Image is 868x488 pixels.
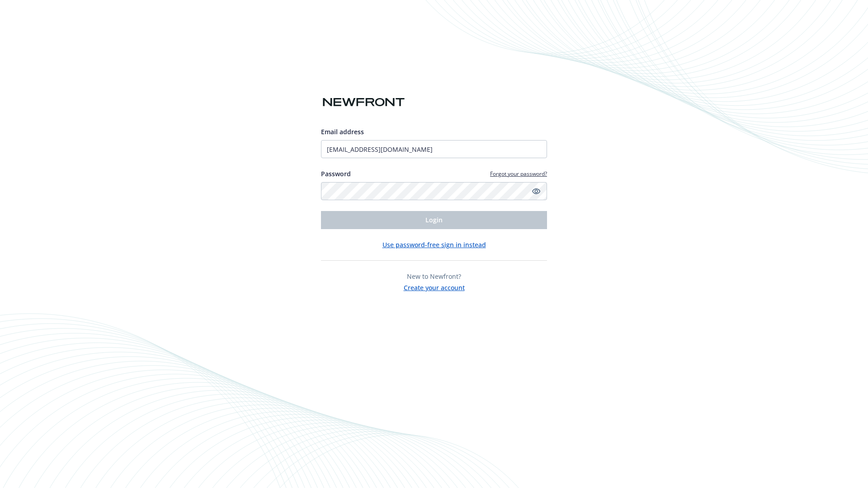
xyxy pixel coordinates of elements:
input: Enter your email [321,140,547,158]
button: Create your account [404,281,465,292]
a: Forgot your password? [490,170,547,178]
img: Newfront logo [321,94,406,110]
span: Login [425,216,443,224]
button: Login [321,211,547,229]
a: Show password [531,186,542,197]
input: Enter your password [321,182,547,200]
label: Password [321,169,351,178]
button: Use password-free sign in instead [382,240,486,249]
span: New to Newfront? [407,272,461,281]
span: Email address [321,127,364,136]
